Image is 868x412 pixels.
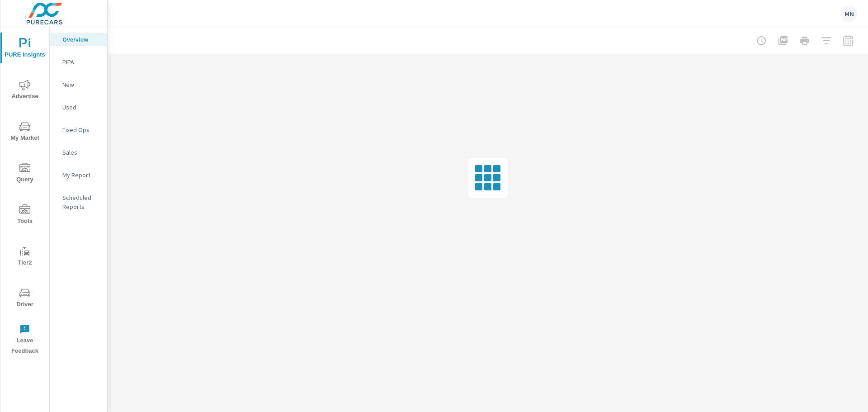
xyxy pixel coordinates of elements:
[62,170,100,180] p: My Report
[50,55,107,69] div: PIPA
[50,168,107,182] div: My Report
[3,80,47,102] span: Advertise
[3,204,47,227] span: Tools
[50,78,107,91] div: New
[3,324,47,356] span: Leave Feedback
[50,33,107,46] div: Overview
[3,246,47,268] span: Tier2
[62,80,100,89] p: New
[3,163,47,185] span: Query
[3,38,47,60] span: PURE Insights
[50,146,107,159] div: Sales
[50,191,107,213] div: Scheduled Reports
[3,288,47,310] span: Driver
[62,57,100,66] p: PIPA
[3,121,47,143] span: My Market
[62,148,100,157] p: Sales
[0,27,49,360] div: nav menu
[841,5,857,22] div: MN
[50,100,107,114] div: Used
[62,125,100,134] p: Fixed Ops
[62,35,100,44] p: Overview
[50,123,107,137] div: Fixed Ops
[62,103,100,112] p: Used
[62,193,100,211] p: Scheduled Reports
